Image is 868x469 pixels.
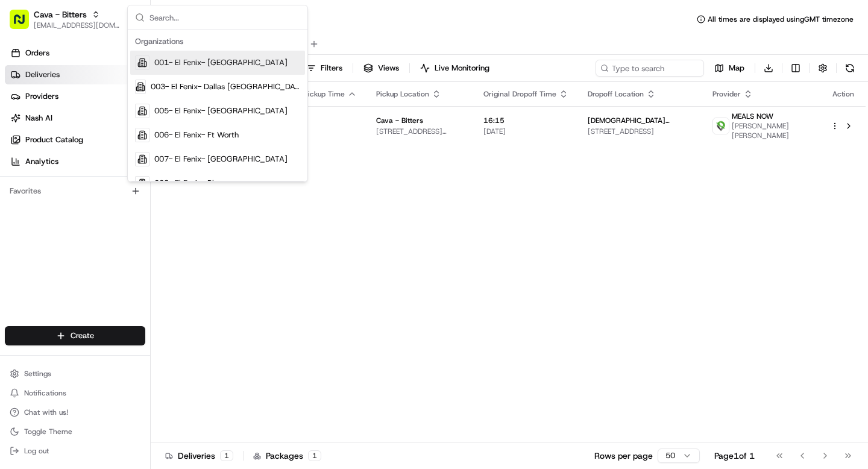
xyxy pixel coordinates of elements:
[732,121,811,140] span: [PERSON_NAME] [PERSON_NAME]
[713,118,729,134] img: melas_now_logo.png
[149,5,300,30] input: Search...
[5,442,145,459] button: Log out
[25,91,58,102] span: Providers
[712,89,741,99] span: Provider
[25,134,83,145] span: Product Catalog
[5,423,145,440] button: Toggle Theme
[831,89,856,99] div: Action
[5,326,145,345] button: Create
[220,450,233,461] div: 1
[24,446,49,456] span: Log out
[5,385,145,401] button: Notifications
[729,63,744,74] span: Map
[34,20,120,30] button: [EMAIL_ADDRESS][DOMAIN_NAME]
[5,87,150,106] a: Providers
[483,89,556,99] span: Original Dropoff Time
[253,450,321,462] div: Packages
[154,57,288,68] span: 001- El Fenix- [GEOGRAPHIC_DATA]
[275,116,357,125] span: 15:30
[25,113,52,124] span: Nash AI
[71,330,94,341] span: Create
[24,427,72,436] span: Toggle Theme
[5,5,125,34] button: Cava - Bitters[EMAIL_ADDRESS][DOMAIN_NAME]
[5,130,150,150] a: Product Catalog
[841,60,858,77] button: Refresh
[708,14,854,24] span: All times are displayed using GMT timezone
[151,81,300,92] span: 003- El Fenix- Dallas [GEOGRAPHIC_DATA][PERSON_NAME]
[5,181,145,201] div: Favorites
[308,450,321,461] div: 1
[732,112,773,121] span: MEALS NOW
[376,89,429,99] span: Pickup Location
[24,369,51,379] span: Settings
[275,89,345,99] span: Original Pickup Time
[130,33,305,51] div: Organizations
[5,109,150,128] a: Nash AI
[588,89,644,99] span: Dropoff Location
[25,156,58,167] span: Analytics
[154,130,239,140] span: 006- El Fenix- Ft Worth
[154,105,288,116] span: 005- El Fenix- [GEOGRAPHIC_DATA]
[435,63,489,74] span: Live Monitoring
[128,30,307,181] div: Suggestions
[709,60,750,77] button: Map
[154,154,288,165] span: 007- El Fenix- [GEOGRAPHIC_DATA]
[34,8,87,20] button: Cava - Bitters
[376,116,423,125] span: Cava - Bitters
[25,48,49,58] span: Orders
[415,60,495,77] button: Live Monitoring
[5,404,145,421] button: Chat with us!
[358,60,404,77] button: Views
[275,127,357,136] span: [DATE]
[154,178,227,189] span: 008- El Fenix- Plano
[483,127,568,136] span: [DATE]
[5,152,150,171] a: Analytics
[376,127,464,136] span: [STREET_ADDRESS][PERSON_NAME]
[594,450,653,462] p: Rows per page
[321,63,342,74] span: Filters
[301,60,348,77] button: Filters
[588,127,693,136] span: [STREET_ADDRESS]
[588,116,693,125] span: [DEMOGRAPHIC_DATA] Healthcare Ministries
[714,450,755,462] div: Page 1 of 1
[378,63,399,74] span: Views
[25,69,60,80] span: Deliveries
[5,365,145,382] button: Settings
[483,116,568,125] span: 16:15
[596,60,704,77] input: Type to search
[24,408,68,417] span: Chat with us!
[165,450,233,462] div: Deliveries
[24,388,66,398] span: Notifications
[5,43,150,63] a: Orders
[5,65,150,84] a: Deliveries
